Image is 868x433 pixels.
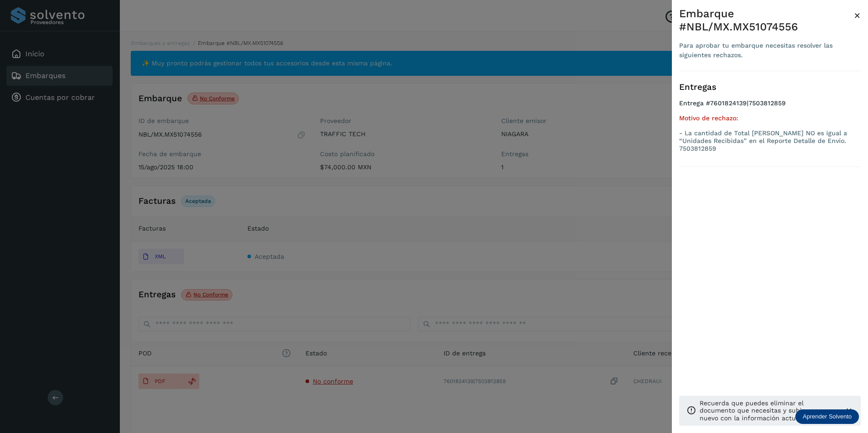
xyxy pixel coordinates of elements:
[700,399,837,422] p: Recuerda que puedes eliminar el documento que necesitas y subir uno nuevo con la información actu...
[679,82,861,93] h3: Entregas
[854,7,861,24] button: Close
[795,409,859,424] div: Aprender Solvento
[679,7,854,34] div: Embarque #NBL/MX.MX51074556
[679,41,854,60] div: Para aprobar tu embarque necesitas resolver las siguientes rechazos.
[679,99,861,114] h4: Entrega #7601824139|7503812859
[679,129,861,152] p: - La cantidad de Total [PERSON_NAME] NO es igual a “Unidades Recibidas” en el Reporte Detalle de ...
[679,114,861,122] h5: Motivo de rechazo:
[803,413,852,420] p: Aprender Solvento
[854,9,861,22] span: ×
